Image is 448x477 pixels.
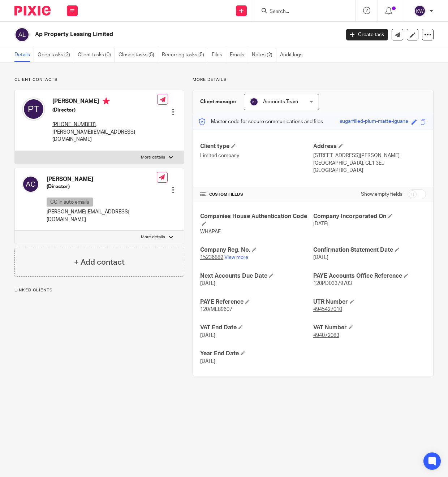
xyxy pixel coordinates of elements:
p: More details [141,234,165,240]
h2: Ap Property Leasing Limited [35,31,275,38]
p: More details [193,77,434,83]
p: Client contacts [14,77,184,83]
tcxspan: Call +44 (0) 7577445422 via 3CX [52,122,96,127]
img: Pixie [14,6,51,16]
span: [DATE] [200,359,215,364]
a: Audit logs [280,48,306,62]
label: Show empty fields [361,191,402,198]
a: Emails [230,48,248,62]
h4: VAT End Date [200,324,313,331]
h4: UTR Number [313,298,426,306]
a: Open tasks (2) [38,48,74,62]
h4: Company Incorporated On [313,213,426,220]
h4: [PERSON_NAME] [47,175,157,183]
span: WHAPAE [200,229,221,234]
div: sugarfilled-plum-matte-iguana [340,118,408,126]
img: svg%3E [22,97,45,121]
a: Files [212,48,226,62]
h4: Year End Date [200,350,313,357]
span: [DATE] [313,255,328,260]
h4: [PERSON_NAME] [52,97,157,107]
span: 120/ME89607 [200,307,232,312]
a: Details [14,48,34,62]
h4: VAT Number [313,324,426,331]
p: [GEOGRAPHIC_DATA] [313,167,426,174]
span: [DATE] [200,281,215,286]
a: Recurring tasks (5) [162,48,208,62]
img: svg%3E [414,5,426,17]
a: View more [224,255,248,260]
img: svg%3E [22,175,39,193]
i: Primary [103,97,110,105]
h4: PAYE Reference [200,298,313,306]
span: 120PD03379703 [313,281,352,286]
h3: Client manager [200,98,237,105]
a: Client tasks (0) [78,48,115,62]
img: svg%3E [250,97,258,106]
h4: Address [313,143,426,150]
h4: Company Reg. No. [200,246,313,254]
p: [STREET_ADDRESS][PERSON_NAME] [313,152,426,159]
p: [PERSON_NAME][EMAIL_ADDRESS][DOMAIN_NAME] [52,129,157,143]
h5: (Director) [52,107,157,114]
tcxspan: Call 4945427010 via 3CX [313,307,342,312]
p: Linked clients [14,287,184,293]
h5: (Director) [47,183,157,190]
a: Closed tasks (5) [119,48,158,62]
h4: CUSTOM FIELDS [200,192,313,198]
a: Notes (2) [252,48,276,62]
p: Master code for secure communications and files [198,118,323,125]
span: Accounts Team [263,99,298,104]
h4: PAYE Accounts Office Reference [313,272,426,280]
h4: + Add contact [74,257,125,268]
img: svg%3E [14,27,30,42]
tcxspan: Call 494072083 via 3CX [313,333,339,338]
p: CC in auto emails [47,198,93,207]
h4: Next Accounts Due Date [200,272,313,280]
p: [PERSON_NAME][EMAIL_ADDRESS][DOMAIN_NAME] [47,208,157,223]
span: [DATE] [313,221,328,226]
span: [DATE] [200,333,215,338]
h4: Client type [200,143,313,150]
h4: Confirmation Statement Date [313,246,426,254]
input: Search [269,9,334,15]
p: More details [141,155,165,160]
p: Limited company [200,152,313,159]
a: Create task [346,29,388,40]
h4: Companies House Authentication Code [200,213,313,228]
p: [GEOGRAPHIC_DATA], GL1 3EJ [313,160,426,167]
tcxspan: Call 15236882 via 3CX [200,255,223,260]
